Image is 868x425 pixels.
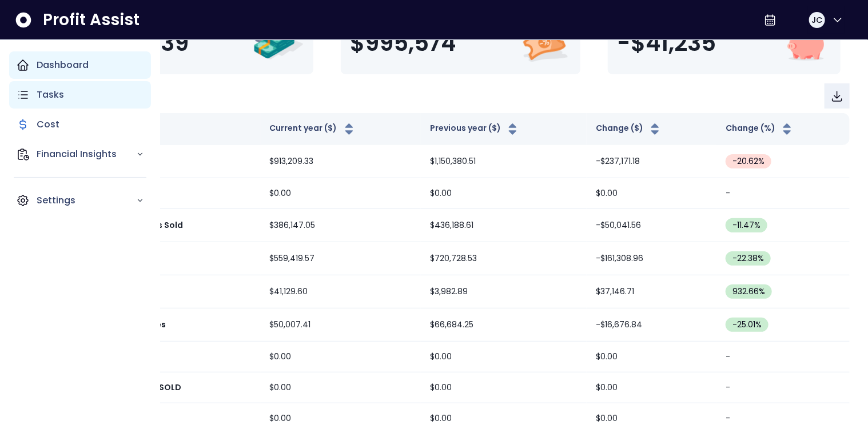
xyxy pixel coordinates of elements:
p: Financial Insights [37,147,136,161]
td: - [716,342,850,372]
span: 932.66 % [732,286,765,298]
td: $0.00 [261,342,421,372]
td: $66,684.25 [421,308,587,342]
td: $50,007.41 [261,308,421,342]
td: $3,982.89 [421,275,587,308]
span: -$41,235 [617,29,716,57]
td: $0.00 [261,178,421,209]
td: $0.00 [587,178,716,209]
button: Current year ($) [270,122,356,136]
td: $436,188.61 [421,209,587,242]
span: Profit Assist [43,10,140,30]
span: -22.38 % [732,252,764,264]
span: $995,574 [350,29,456,57]
td: $37,146.71 [587,275,716,308]
td: $386,147.05 [261,209,421,242]
td: -$16,676.84 [587,308,716,342]
td: $0.00 [261,372,421,403]
p: Settings [37,194,136,207]
td: -$161,308.96 [587,242,716,275]
td: $0.00 [587,372,716,403]
td: $0.00 [421,342,587,372]
td: $559,419.57 [261,242,421,275]
td: - [716,178,850,209]
button: Previous year ($) [430,122,520,136]
button: Change (%) [726,122,794,136]
td: $0.00 [587,342,716,372]
td: $1,150,380.51 [421,145,587,178]
span: -20.62 % [732,155,765,167]
p: Tasks [37,88,64,102]
td: -$237,171.18 [587,145,716,178]
td: - [716,372,850,403]
td: $0.00 [421,178,587,209]
td: $913,209.33 [261,145,421,178]
button: Download [825,83,850,109]
td: $0.00 [421,372,587,403]
span: JC [811,14,822,26]
button: Change ($) [596,122,662,136]
p: Cost [37,118,59,131]
td: -$50,041.56 [587,209,716,242]
td: $41,129.60 [261,275,421,308]
p: Dashboard [37,58,89,72]
span: -25.01 % [732,319,762,331]
span: -11.47 % [732,219,761,231]
td: $720,728.53 [421,242,587,275]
